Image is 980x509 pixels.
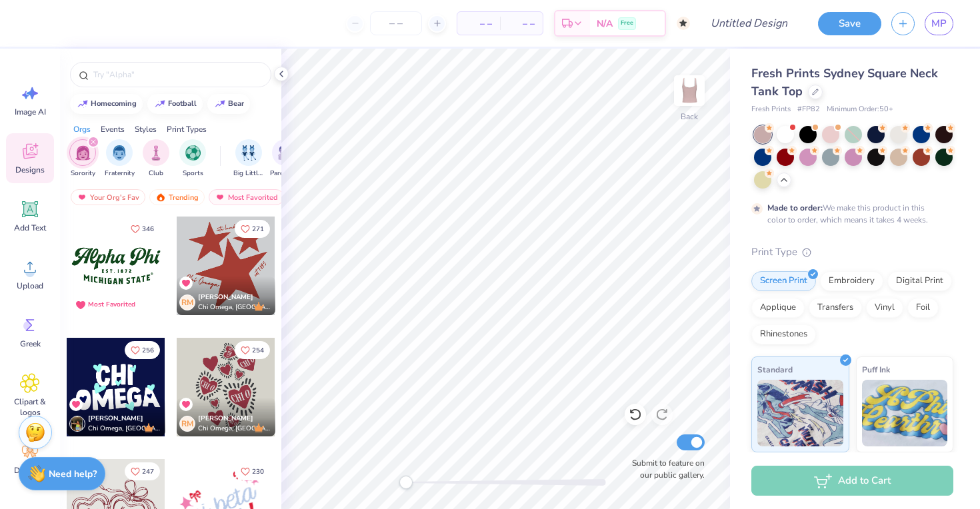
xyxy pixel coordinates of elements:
div: Trending [149,189,205,205]
img: Fraternity Image [112,145,127,161]
div: filter for Fraternity [105,139,135,179]
span: Standard [757,362,793,376]
label: Submit to feature on our public gallery. [625,457,705,481]
div: Transfers [809,298,862,318]
button: bear [207,94,250,114]
img: Parent's Weekend Image [278,145,293,161]
div: Digital Print [887,271,952,291]
div: Styles [135,123,157,135]
button: filter button [69,139,96,179]
span: Upload [17,280,43,291]
button: Like [235,341,270,359]
img: most_fav.gif [77,193,87,202]
button: Like [125,462,160,480]
span: Free [621,19,633,28]
span: [PERSON_NAME] [88,414,143,423]
div: Back [681,111,698,123]
div: Your Org's Fav [71,189,145,205]
button: filter button [143,139,169,179]
button: Like [235,462,270,480]
input: Try "Alpha" [92,68,263,81]
div: football [168,100,197,107]
span: 254 [252,347,264,354]
img: Club Image [149,145,163,161]
img: Puff Ink [862,380,948,446]
button: Save [818,12,881,35]
div: filter for Big Little Reveal [233,139,264,179]
div: bear [228,100,244,107]
div: Vinyl [866,298,903,318]
span: Designs [15,165,45,175]
span: Greek [20,338,41,349]
strong: Made to order: [767,203,823,213]
div: Rhinestones [751,324,816,344]
span: Club [149,169,163,179]
span: [PERSON_NAME] [198,292,253,302]
div: RM [179,294,195,310]
span: Fraternity [105,169,135,179]
div: filter for Sports [179,139,206,179]
span: Decorate [14,465,46,476]
strong: Need help? [49,468,97,480]
img: Big Little Reveal Image [241,145,256,161]
span: Add Text [14,223,46,233]
div: Orgs [73,123,91,135]
img: trend_line.gif [215,100,225,108]
span: Minimum Order: 50 + [827,104,893,115]
button: homecoming [70,94,143,114]
div: Print Types [167,123,207,135]
div: filter for Club [143,139,169,179]
span: MP [931,16,947,31]
button: filter button [105,139,135,179]
div: homecoming [91,100,137,107]
span: Big Little Reveal [233,169,264,179]
span: 346 [142,226,154,233]
img: trend_line.gif [77,100,88,108]
span: # FP82 [797,104,820,115]
span: N/A [597,17,613,31]
div: Applique [751,298,805,318]
span: 230 [252,468,264,475]
button: filter button [270,139,301,179]
img: most_fav.gif [215,193,225,202]
span: Chi Omega, [GEOGRAPHIC_DATA][US_STATE] [88,424,160,434]
button: filter button [233,139,264,179]
span: 256 [142,347,154,354]
div: filter for Sorority [69,139,96,179]
span: Chi Omega, [GEOGRAPHIC_DATA] [198,302,270,312]
span: Sorority [71,169,95,179]
a: MP [925,12,953,35]
img: trending.gif [155,193,166,202]
div: Screen Print [751,271,816,291]
div: Accessibility label [399,476,413,489]
img: Standard [757,380,843,446]
span: Parent's Weekend [270,169,301,179]
span: Fresh Prints [751,104,791,115]
input: – – [370,11,422,35]
button: Like [125,341,160,359]
span: [PERSON_NAME] [198,414,253,423]
button: football [147,94,203,114]
button: Like [125,220,160,238]
button: filter button [179,139,206,179]
div: Most Favorited [209,189,284,205]
div: Most Favorited [88,300,135,310]
img: Back [676,77,703,104]
span: Puff Ink [862,362,890,376]
button: Like [235,220,270,238]
span: Clipart & logos [8,396,52,418]
div: Events [101,123,125,135]
img: Sports Image [185,145,201,161]
span: Image AI [15,107,46,117]
span: 247 [142,468,154,475]
div: filter for Parent's Weekend [270,139,301,179]
input: Untitled Design [700,10,798,37]
span: Sports [183,169,203,179]
span: Chi Omega, [GEOGRAPHIC_DATA] [198,424,270,434]
span: Fresh Prints Sydney Square Neck Tank Top [751,65,938,99]
span: 271 [252,226,264,233]
span: – – [465,17,492,31]
div: Embroidery [820,271,883,291]
img: Sorority Image [75,145,91,161]
span: – – [508,17,535,31]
